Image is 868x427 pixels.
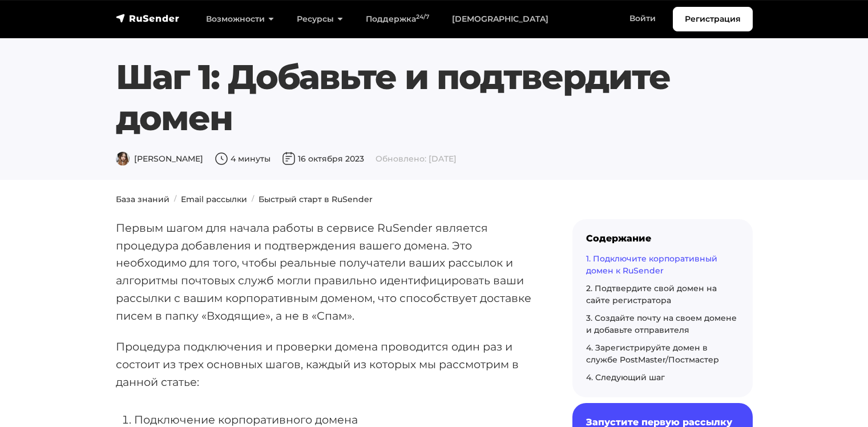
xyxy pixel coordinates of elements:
[215,152,228,166] img: Время чтения
[618,7,667,30] a: Войти
[416,13,429,21] sup: 24/7
[282,152,296,166] img: Дата публикации
[586,372,665,382] a: 4. Следующий шаг
[586,253,717,276] a: 1. Подключите корпоративный домен к RuSender
[116,219,536,324] p: Первым шагом для начала работы в сервисе RuSender является процедура добавления и подтверждения в...
[116,338,536,390] p: Процедура подключения и проверки домена проводится один раз и состоит из трех основных шагов, каж...
[116,13,180,24] img: RuSender
[586,233,739,244] div: Содержание
[259,194,373,204] a: Быстрый старт в RuSender
[195,7,285,31] a: Возможности
[116,194,169,204] a: База знаний
[441,7,560,31] a: [DEMOGRAPHIC_DATA]
[282,154,364,164] span: 16 октября 2023
[673,7,753,31] a: Регистрация
[116,57,753,139] h1: Шаг 1: Добавьте и подтвердите домен
[354,7,441,31] a: Поддержка24/7
[586,343,719,365] a: 4. Зарегистрируйте домен в службе PostMaster/Постмастер
[376,154,457,164] span: Обновлено: [DATE]
[285,7,354,31] a: Ресурсы
[181,194,247,204] a: Email рассылки
[586,283,717,305] a: 2. Подтвердите свой домен на сайте регистратора
[116,154,203,164] span: [PERSON_NAME]
[215,154,271,164] span: 4 минуты
[586,313,737,335] a: 3. Создайте почту на своем домене и добавьте отправителя
[109,194,760,206] nav: breadcrumb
